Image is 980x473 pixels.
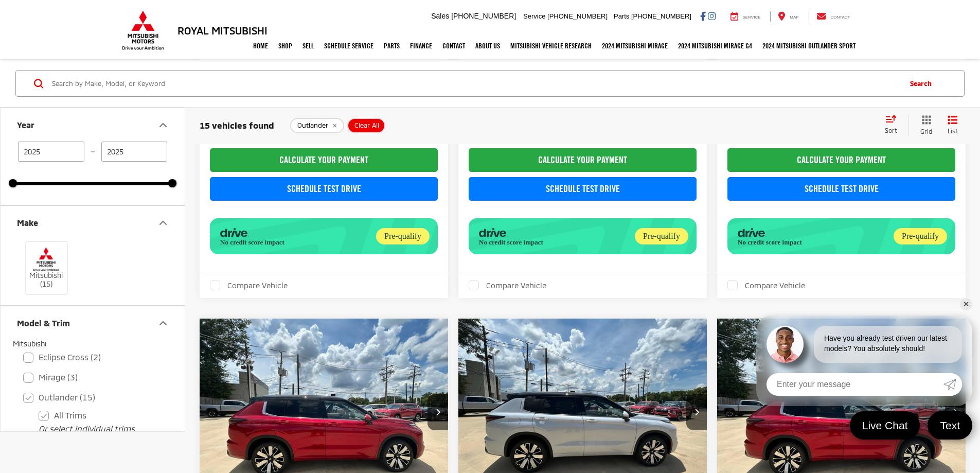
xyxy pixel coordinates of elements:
[319,33,379,59] a: Schedule Service: Opens in a new tab
[723,11,769,22] a: Service
[469,177,697,201] a: Schedule Test Drive
[614,12,629,20] span: Parts
[727,280,805,290] label: Compare Vehicle
[248,33,273,59] a: Home
[17,318,70,328] div: Model & Trim
[347,118,385,133] button: Clear All
[157,217,169,229] div: Make
[743,15,761,20] span: Service
[290,118,344,133] button: remove Outlander
[297,121,328,130] span: Outlander
[908,115,940,136] button: Grid View
[505,33,597,59] a: Mitsubishi Vehicle Research
[727,177,955,201] a: Schedule Test Drive
[210,280,288,290] label: Compare Vehicle
[547,12,608,20] span: [PHONE_NUMBER]
[857,418,913,432] span: Live Chat
[39,407,162,425] label: All Trims
[469,148,697,172] : CALCULATE YOUR PAYMENT
[23,348,162,366] label: Eclipse Cross (2)
[770,11,806,22] a: Map
[1,108,186,142] button: YearYear
[297,33,319,59] a: Sell
[120,10,166,50] img: Mitsubishi
[451,12,516,20] span: [PHONE_NUMBER]
[673,33,757,59] a: 2024 Mitsubishi Mirage G4
[767,373,943,396] input: Enter your message
[200,120,274,130] span: 15 vehicles found
[700,12,706,20] a: Facebook: Click to visit our Facebook page
[18,142,84,162] input: minimum
[928,411,972,440] a: Text
[17,218,38,227] div: Make
[900,71,947,96] button: Search
[597,33,673,59] a: 2024 Mitsubishi Mirage
[935,418,965,432] span: Text
[809,11,858,22] a: Contact
[26,247,67,289] label: Mitsubishi (15)
[13,339,46,348] span: Mitsubishi
[767,326,804,363] img: Agent profile photo
[631,12,691,20] span: [PHONE_NUMBER]
[727,148,955,172] : CALCULATE YOUR PAYMENT
[354,121,379,130] span: Clear All
[17,120,34,130] div: Year
[1,306,186,340] button: Model & TrimModel & Trim
[431,12,449,20] span: Sales
[1,206,186,239] button: MakeMake
[470,33,505,59] a: About Us
[885,127,897,134] span: Sort
[379,33,405,59] a: Parts: Opens in a new tab
[405,33,437,59] a: Finance
[880,115,908,135] button: Select sort value
[523,12,545,20] span: Service
[814,326,962,363] div: Have you already test driven our latest models? You absolutely should!
[32,247,60,271] img: Royal Mitsubishi in Baton Rouge, LA)
[437,33,470,59] a: Contact
[920,127,932,136] span: Grid
[39,424,135,433] i: Or select individual trims
[427,394,448,430] button: Next image
[51,71,900,96] input: Search by Make, Model, or Keyword
[850,411,920,440] a: Live Chat
[210,177,438,201] a: Schedule Test Drive
[790,15,798,20] span: Map
[157,119,169,131] div: Year
[948,127,958,135] span: List
[177,25,268,36] h3: Royal Mitsubishi
[943,373,962,396] a: Submit
[686,394,707,430] button: Next image
[469,280,546,290] label: Compare Vehicle
[157,317,169,329] div: Model & Trim
[23,369,162,387] label: Mirage (3)
[101,142,168,162] input: maximum
[708,12,716,20] a: Instagram: Click to visit our Instagram page
[210,148,438,172] : CALCULATE YOUR PAYMENT
[273,33,297,59] a: Shop
[87,147,98,156] span: —
[940,115,966,136] button: List View
[830,15,850,20] span: Contact
[23,389,162,407] label: Outlander (15)
[757,33,861,59] a: 2024 Mitsubishi Outlander SPORT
